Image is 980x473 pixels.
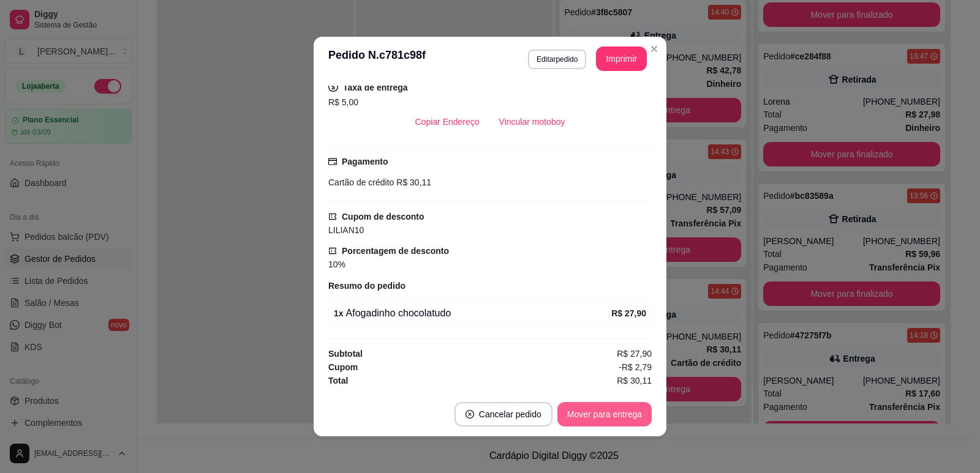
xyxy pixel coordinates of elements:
[617,347,652,360] span: R$ 27,90
[328,362,358,372] strong: Cupom
[489,110,575,134] button: Vincular motoboy
[466,410,474,419] span: close-circle
[328,97,358,107] span: R$ 5,00
[619,360,652,374] span: -R$ 2,79
[328,225,364,235] span: LILIAN10
[394,177,431,187] span: R$ 30,11
[528,50,586,69] button: Editarpedido
[328,349,363,359] strong: Subtotal
[454,402,552,426] button: close-circleCancelar pedido
[342,157,388,166] strong: Pagamento
[611,308,646,318] strong: R$ 27,90
[334,308,344,318] strong: 1 x
[328,281,405,291] strong: Resumo do pedido
[596,47,647,71] button: Imprimir
[617,374,652,387] span: R$ 30,11
[328,177,394,187] span: Cartão de crédito
[328,376,348,385] strong: Total
[343,83,408,92] strong: Taxa de entrega
[342,212,424,222] strong: Cupom de desconto
[328,47,426,71] h3: Pedido N. c781c98f
[334,306,611,321] div: Afogadinho chocolatudo
[342,246,449,256] strong: Porcentagem de desconto
[328,157,337,166] span: credit-card
[405,110,489,134] button: Copiar Endereço
[328,259,345,269] span: 10%
[644,39,664,59] button: Close
[557,402,652,426] button: Mover para entrega
[328,82,338,92] span: dollar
